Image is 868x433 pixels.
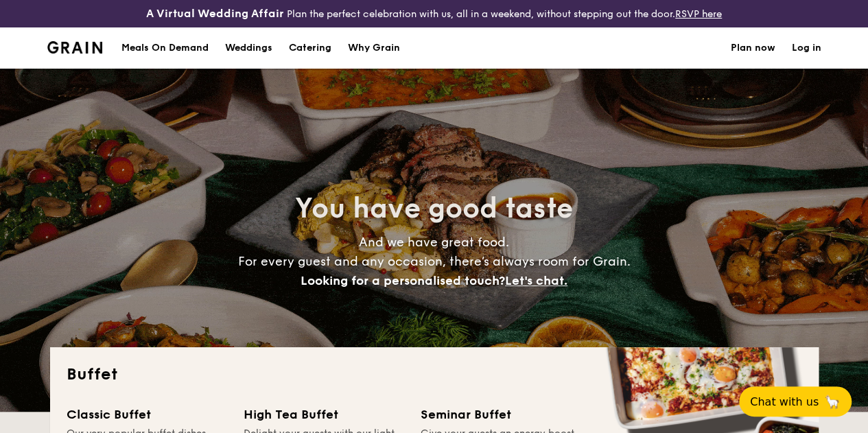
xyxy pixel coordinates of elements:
div: High Tea Buffet [244,405,404,424]
span: You have good taste [295,192,573,225]
span: And we have great food. For every guest and any occasion, there’s always room for Grain. [238,235,631,288]
h2: Buffet [67,364,802,386]
a: Logotype [47,41,103,54]
div: Weddings [225,27,272,69]
span: Chat with us [750,395,819,408]
a: Log in [792,27,821,69]
img: Grain [47,41,103,54]
h4: A Virtual Wedding Affair [146,5,284,22]
a: Meals On Demand [113,27,217,69]
div: Why Grain [348,27,400,69]
a: Weddings [217,27,281,69]
div: Classic Buffet [67,405,227,424]
span: Looking for a personalised touch? [301,273,505,288]
h1: Catering [289,27,331,69]
a: Plan now [731,27,775,69]
a: RSVP here [675,8,722,20]
div: Plan the perfect celebration with us, all in a weekend, without stepping out the door. [145,5,723,22]
button: Chat with us🦙 [739,386,852,417]
div: Seminar Buffet [421,405,581,424]
span: 🦙 [824,394,841,410]
a: Why Grain [340,27,408,69]
a: Catering [281,27,340,69]
span: Let's chat. [505,273,567,288]
div: Meals On Demand [121,27,209,69]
